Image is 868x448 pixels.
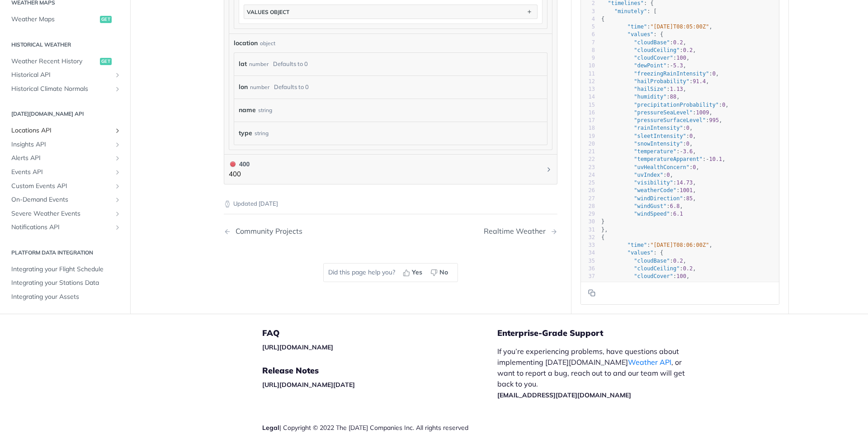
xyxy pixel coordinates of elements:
[601,148,696,155] span: : ,
[601,195,696,201] span: : ,
[581,163,595,171] div: 23
[7,68,123,82] a: Historical APIShow subpages for Historical API
[634,203,666,209] span: "windGust"
[601,62,686,69] span: : ,
[497,391,631,399] a: [EMAIL_ADDRESS][DATE][DOMAIN_NAME]
[273,57,308,71] div: Defaults to 0
[634,187,676,193] span: "weatherCode"
[581,194,595,202] div: 27
[676,55,686,61] span: 100
[7,137,123,151] a: Insights APIShow subpages for Insights API
[670,86,683,92] span: 1.13
[239,57,247,71] label: lat
[601,125,693,131] span: : ,
[11,292,121,302] span: Integrating your Assets
[7,151,123,165] a: Alerts APIShow subpages for Alerts API
[262,328,497,339] h5: FAQ
[601,31,663,38] span: : {
[114,155,121,162] button: Show subpages for Alerts API
[11,223,112,232] span: Notifications API
[229,159,552,179] button: 400 400400
[7,290,123,304] a: Integrating your Assets
[249,57,269,71] div: number
[239,104,256,117] label: name
[239,127,252,140] label: type
[114,141,121,148] button: Show subpages for Insights API
[601,257,686,264] span: : ,
[497,328,709,339] h5: Enterprise-Grade Support
[581,264,595,272] div: 36
[601,55,689,61] span: : ,
[686,140,689,146] span: 0
[581,171,595,179] div: 24
[634,55,673,61] span: "cloudCover"
[581,85,595,93] div: 13
[581,23,595,31] div: 5
[497,346,694,400] p: If you’re experiencing problems, have questions about implementing [DATE][DOMAIN_NAME] , or want ...
[650,24,709,30] span: "[DATE]T08:05:00Z"
[7,40,123,48] h2: Historical Weather
[601,39,686,45] span: : ,
[601,47,696,53] span: : ,
[412,268,422,277] span: Yes
[7,248,123,256] h2: Platform DATA integration
[247,9,289,15] div: values object
[601,15,604,22] span: {
[601,281,686,287] span: : ,
[581,132,595,140] div: 19
[601,86,686,92] span: : ,
[231,227,302,236] div: Community Projects
[634,257,670,264] span: "cloudBase"
[601,187,696,193] span: : ,
[100,57,112,65] span: get
[634,195,683,201] span: "windDirection"
[7,13,123,26] a: Weather Mapsget
[601,94,680,100] span: : ,
[581,257,595,264] div: 35
[601,250,663,256] span: : {
[601,203,683,209] span: : ,
[262,381,355,389] a: [URL][DOMAIN_NAME][DATE]
[634,94,666,100] span: "humidity"
[634,132,686,139] span: "sleetIntensity"
[427,266,453,279] button: No
[634,62,666,69] span: "dewPoint"
[601,140,693,146] span: : ,
[11,209,112,218] span: Severe Weather Events
[274,80,309,94] div: Defaults to 0
[634,101,719,108] span: "precipitationProbability"
[676,179,693,186] span: 14.73
[114,210,121,217] button: Show subpages for Severe Weather Events
[601,70,719,76] span: : ,
[260,39,275,47] div: object
[7,207,123,220] a: Severe Weather EventsShow subpages for Severe Weather Events
[634,117,706,123] span: "pressureSurfaceLevel"
[7,193,123,207] a: On-Demand EventsShow subpages for On-Demand Events
[581,202,595,210] div: 28
[262,343,333,351] a: [URL][DOMAIN_NAME]
[7,110,123,118] h2: [DATE][DOMAIN_NAME] API
[709,156,722,162] span: 10.1
[601,8,657,14] span: : [
[7,262,123,276] a: Integrating your Flight Schedule
[627,31,654,38] span: "values"
[484,227,550,236] div: Realtime Weather
[11,140,112,149] span: Insights API
[11,278,121,288] span: Integrating your Stations Data
[114,224,121,231] button: Show subpages for Notifications API
[601,265,696,271] span: : ,
[601,101,729,108] span: : ,
[11,154,112,163] span: Alerts API
[581,179,595,187] div: 25
[683,148,693,155] span: 3.6
[255,127,269,140] div: string
[581,156,595,163] div: 22
[670,94,676,100] span: 88
[634,179,673,186] span: "visibility"
[601,109,712,115] span: : ,
[581,210,595,218] div: 29
[670,203,680,209] span: 6.8
[11,181,112,190] span: Custom Events API
[693,78,706,84] span: 91.4
[634,281,666,287] span: "dewPoint"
